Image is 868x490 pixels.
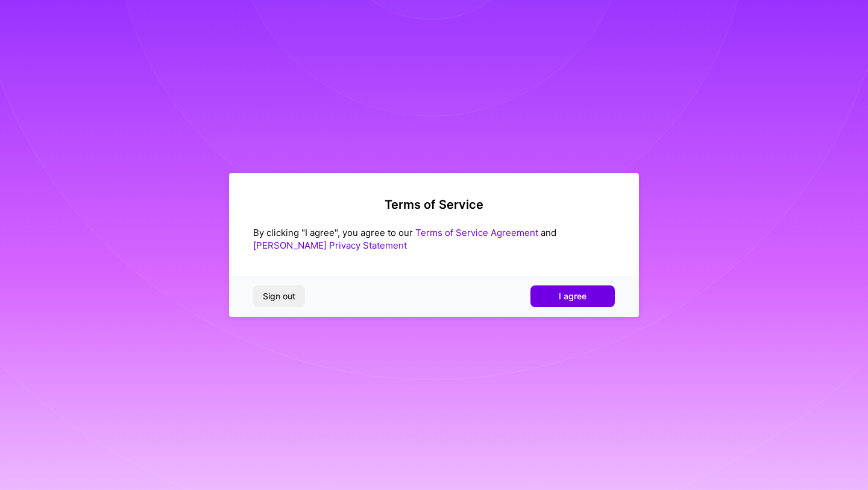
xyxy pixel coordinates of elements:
button: Sign out [253,285,305,307]
a: [PERSON_NAME] Privacy Statement [253,240,407,251]
a: Terms of Service Agreement [415,227,538,238]
div: By clicking "I agree", you agree to our and [253,226,615,252]
button: I agree [530,285,615,307]
span: I agree [559,290,587,302]
h2: Terms of Service [253,197,615,212]
span: Sign out [263,290,295,302]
